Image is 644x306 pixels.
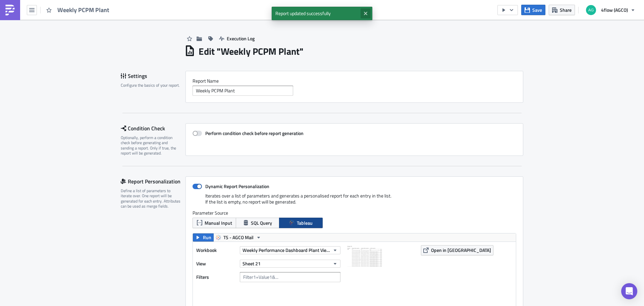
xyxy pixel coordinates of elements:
h1: Edit " Weekly PCPM Plant " [199,45,304,57]
div: Condition Check [121,123,185,133]
span: 4flow (AGCO) [601,6,628,13]
span: Share [560,6,572,13]
span: Sheet 21 [243,260,261,267]
label: Filters [196,272,236,282]
div: Settings [121,71,185,81]
button: Share [549,5,575,15]
button: Execution Log [216,33,258,44]
input: Filter1=Value1&... [240,272,340,282]
button: 4flow (AGCO) [582,3,639,17]
span: Execution Log [227,35,255,42]
span: Weekly Performance Dashboard Plant View (PCPM) [243,247,330,254]
span: TS - AGCO Mail [223,233,254,242]
strong: Dynamic Report Personalization [205,183,269,190]
label: Report Nam﻿e [193,78,516,84]
button: Close [361,8,371,18]
span: Save [532,6,542,13]
div: Define a list of parameters to iterate over. One report will be generated for each entry. Attribu... [121,188,181,209]
span: Run [203,233,211,242]
div: Configure the basics of your report. [121,83,181,88]
span: Open in [GEOGRAPHIC_DATA] [431,247,491,254]
button: Run [193,233,214,242]
img: Avatar [585,4,597,16]
button: SQL Query [236,218,279,228]
div: Open Intercom Messenger [621,283,637,299]
span: Tableau [297,219,313,226]
span: Report updated successfully [272,7,361,20]
div: Optionally, perform a condition check before generating and sending a report. Only if true, the r... [121,135,181,156]
div: Iterates over a list of parameters and generates a personalised report for each entry in the list... [193,193,516,210]
label: Parameter Source [193,210,516,216]
label: View [196,259,236,269]
button: Weekly Performance Dashboard Plant View (PCPM) [240,246,340,254]
button: Manual Input [193,218,236,228]
strong: Perform condition check before report generation [205,130,304,137]
body: Rich Text Area. Press ALT-0 for help. [3,3,320,8]
button: Save [521,5,545,15]
span: Manual Input [205,219,232,226]
img: PushMetrics [5,5,15,15]
button: TS - AGCO Mail [213,233,264,242]
button: Tableau [279,218,323,228]
span: SQL Query [251,219,272,226]
button: Open in [GEOGRAPHIC_DATA] [421,245,493,255]
button: Sheet 21 [240,260,340,268]
label: Workbook [196,245,236,255]
span: Weekly PCPM Plant [57,6,110,14]
div: Report Personalization [121,176,185,186]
